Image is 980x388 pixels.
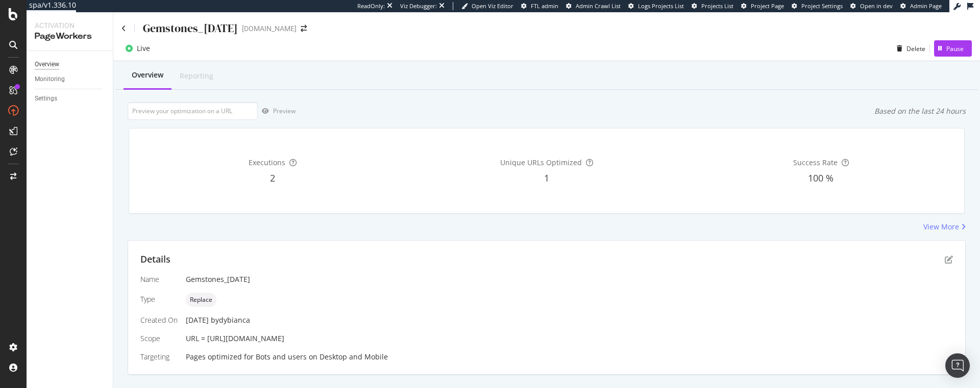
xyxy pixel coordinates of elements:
div: Desktop and Mobile [320,352,388,362]
div: Live [137,43,150,54]
span: Project Settings [801,2,843,10]
span: Admin Crawl List [576,2,621,10]
span: Executions [249,158,285,167]
a: Admin Page [900,2,942,10]
a: Open Viz Editor [461,2,513,10]
div: Overview [132,70,163,80]
div: Activation [35,20,105,31]
div: Scope [140,333,178,344]
span: Open Viz Editor [472,2,513,10]
span: Open in dev [860,2,893,10]
span: 1 [544,172,549,184]
span: Replace [190,297,212,303]
div: Name [140,274,178,284]
span: Success Rate [793,158,838,167]
span: Logs Projects List [638,2,684,10]
div: Preview [273,107,296,115]
div: by dybianca [211,315,250,325]
div: Gemstones_[DATE] [186,274,953,284]
div: Pause [946,44,964,53]
div: pen-to-square [945,255,953,264]
div: Reporting [180,71,213,81]
div: ReadOnly: [357,2,385,10]
span: Project Page [751,2,784,10]
span: 2 [270,172,275,184]
div: Open Intercom Messenger [945,353,970,378]
span: Projects List [701,2,733,10]
div: Based on the last 24 hours [874,106,966,116]
input: Preview your optimization on a URL [128,102,258,120]
a: Settings [35,93,106,104]
a: Click to go back [121,25,126,32]
a: View More [923,222,966,232]
div: Pages optimized for on [186,352,953,362]
div: Targeting [140,352,178,362]
span: FTL admin [531,2,558,10]
a: Project Page [741,2,784,10]
button: Delete [893,40,925,57]
div: Type [140,294,178,304]
span: 100 % [808,172,834,184]
div: Bots and users [256,352,307,362]
span: Admin Page [910,2,942,10]
div: Monitoring [35,74,65,85]
div: Gemstones_[DATE] [143,20,238,36]
span: URL = [URL][DOMAIN_NAME] [186,333,284,343]
div: arrow-right-arrow-left [301,25,307,32]
div: [DATE] [186,315,953,325]
div: Created On [140,315,178,325]
div: View More [923,222,959,232]
div: [DOMAIN_NAME] [242,23,297,34]
span: Unique URLs Optimized [500,158,582,167]
a: Open in dev [850,2,893,10]
div: Delete [906,44,925,53]
button: Pause [934,40,972,57]
a: Overview [35,59,106,70]
div: Details [140,253,170,266]
div: Settings [35,93,57,104]
a: Monitoring [35,74,106,85]
a: Logs Projects List [628,2,684,10]
a: Admin Crawl List [566,2,621,10]
a: Projects List [692,2,733,10]
div: PageWorkers [35,31,105,42]
a: FTL admin [521,2,558,10]
a: Project Settings [792,2,843,10]
button: Preview [258,103,296,119]
div: Overview [35,59,59,70]
div: Viz Debugger: [400,2,437,10]
div: neutral label [186,293,216,307]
